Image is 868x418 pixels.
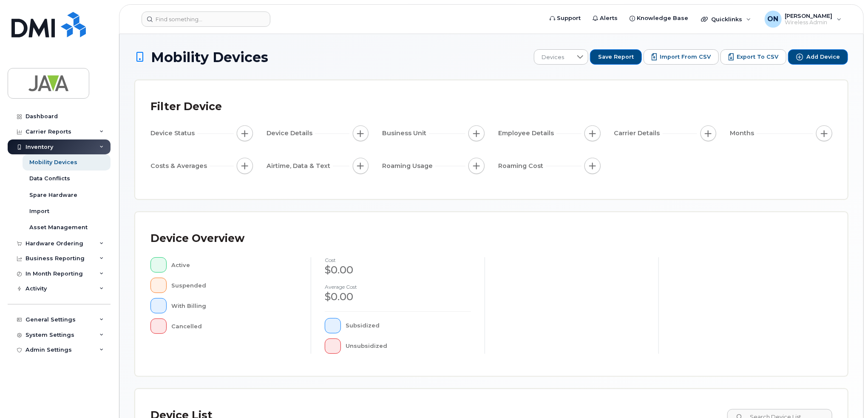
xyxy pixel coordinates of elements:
span: Mobility Devices [151,50,268,65]
h4: cost [325,257,471,263]
span: Airtime, Data & Text [267,162,333,171]
div: Suspended [172,278,298,293]
span: Devices [534,50,572,65]
button: Add Device [788,49,848,65]
button: Export to CSV [720,49,786,65]
div: Active [172,257,298,273]
h4: Average cost [325,284,471,290]
div: Unsubsidized [346,338,471,354]
div: $0.00 [325,290,471,304]
div: Device Overview [150,227,244,250]
span: Roaming Usage [382,162,435,171]
button: Save Report [590,49,642,65]
span: Device Details [267,129,315,138]
div: With Billing [172,298,298,313]
button: Import from CSV [644,49,719,65]
div: Subsidized [346,318,471,333]
span: Carrier Details [614,129,663,138]
div: $0.00 [325,263,471,277]
span: Months [730,129,757,138]
span: Business Unit [382,129,429,138]
div: Filter Device [150,96,222,118]
span: Save Report [598,53,634,61]
span: Add Device [806,53,840,61]
span: Device Status [150,129,197,138]
div: Cancelled [172,318,298,334]
span: Roaming Cost [498,162,546,171]
span: Employee Details [498,129,556,138]
span: Costs & Averages [150,162,210,171]
span: Export to CSV [737,53,778,61]
span: Import from CSV [660,53,711,61]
